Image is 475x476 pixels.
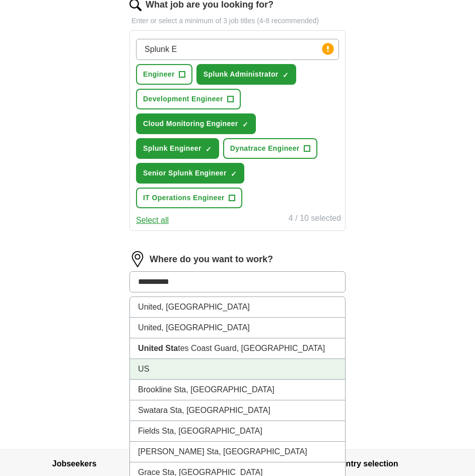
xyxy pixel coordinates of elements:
li: United, [GEOGRAPHIC_DATA] [130,297,345,318]
button: IT Operations Engineer [136,188,242,208]
label: Where do you want to work? [150,253,273,266]
button: Select all [136,214,169,226]
p: Enter or select a minimum of 3 job titles (4-8 recommended) [129,16,346,26]
button: Engineer [136,64,192,85]
button: Dynatrace Engineer [223,138,317,159]
img: location.png [129,251,146,267]
strong: United Sta [138,344,178,352]
button: Development Engineer [136,89,241,109]
span: ✓ [242,121,248,129]
span: Senior Splunk Engineer [143,168,227,178]
span: Engineer [143,69,175,80]
li: Brookline Sta, [GEOGRAPHIC_DATA] [130,380,345,400]
span: Cloud Monitoring Engineer [143,118,238,129]
span: ✓ [283,71,289,79]
span: Development Engineer [143,94,223,104]
span: Dynatrace Engineer [230,143,300,154]
button: Splunk Administrator✓ [196,64,296,85]
button: Cloud Monitoring Engineer✓ [136,113,255,134]
li: Fields Sta, [GEOGRAPHIC_DATA] [130,421,345,442]
span: ✓ [231,170,237,178]
li: US [130,359,345,380]
li: tes Coast Guard, [GEOGRAPHIC_DATA] [130,338,345,359]
span: Splunk Administrator [203,69,279,80]
li: [PERSON_NAME] Sta, [GEOGRAPHIC_DATA] [130,442,345,462]
span: IT Operations Engineer [143,193,225,203]
div: 4 / 10 selected [289,212,341,226]
span: ✓ [206,145,212,153]
button: Splunk Engineer✓ [136,138,219,159]
li: United, [GEOGRAPHIC_DATA] [130,318,345,338]
li: Swatara Sta, [GEOGRAPHIC_DATA] [130,400,345,421]
button: Senior Splunk Engineer✓ [136,163,244,184]
span: Splunk Engineer [143,143,201,154]
input: Type a job title and press enter [136,39,339,60]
